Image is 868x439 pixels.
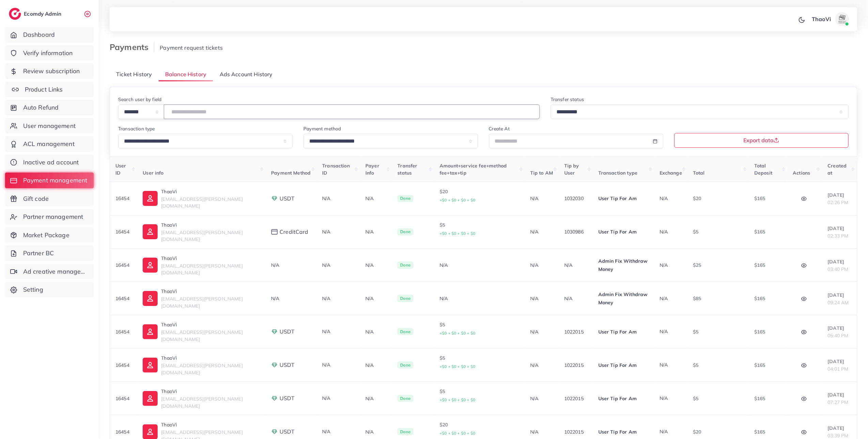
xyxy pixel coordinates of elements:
[5,245,94,261] a: Partner BC
[564,194,587,202] p: 1032030
[530,294,553,303] p: N/A
[118,96,161,103] label: Search user by field
[598,361,649,369] p: User Tip For Am
[116,70,152,78] span: Ticket History
[365,394,386,403] p: N/A
[827,433,848,439] span: 03:39 PM
[5,136,94,152] a: ACL management
[365,163,379,176] span: Payer Info
[440,188,519,204] p: $20
[564,394,587,403] p: 1022015
[322,295,330,302] span: N/A
[220,70,273,78] span: Ads Account History
[440,163,507,176] span: Amount+service fee+method fee+tax+tip
[23,67,80,76] span: Review subscription
[827,233,848,239] span: 02:33 PM
[754,228,782,236] p: $165
[564,361,587,369] p: 1022015
[5,173,94,188] a: Payment management
[827,424,851,432] p: [DATE]
[365,428,386,436] p: N/A
[660,328,668,335] span: N/A
[161,329,242,342] span: [EMAIL_ADDRESS][PERSON_NAME][DOMAIN_NAME]
[827,258,851,266] p: [DATE]
[551,96,584,103] label: Transfer status
[161,221,260,229] p: ThaoVi
[303,125,341,132] label: Payment method
[322,362,330,368] span: N/A
[793,170,810,176] span: Actions
[530,394,553,403] p: N/A
[161,396,242,409] span: [EMAIL_ADDRESS][PERSON_NAME][DOMAIN_NAME]
[322,195,330,201] span: N/A
[827,366,848,372] span: 04:01 PM
[397,395,413,402] span: Done
[161,321,260,329] p: ThaoVi
[693,194,743,202] p: $20
[161,188,260,196] p: ThaoVi
[365,194,386,202] p: N/A
[598,328,649,336] p: User Tip For Am
[827,266,848,272] span: 03:40 PM
[115,294,132,303] p: 16454
[754,361,782,369] p: $165
[5,118,94,134] a: User management
[693,328,743,336] p: $5
[143,224,158,239] img: ic-user-info.36bf1079.svg
[598,228,649,236] p: User Tip For Am
[9,8,63,20] a: logoEcomdy Admin
[24,11,63,17] h2: Ecomdy Admin
[660,170,682,176] span: Exchange
[23,194,49,203] span: Gift code
[23,103,59,112] span: Auto Refund
[23,249,54,258] span: Partner BC
[161,296,242,309] span: [EMAIL_ADDRESS][PERSON_NAME][DOMAIN_NAME]
[143,191,158,206] img: ic-user-info.36bf1079.svg
[23,231,69,240] span: Market Package
[23,121,76,130] span: User management
[365,361,386,369] p: N/A
[5,45,94,61] a: Verify information
[598,428,649,436] p: User Tip For Am
[110,42,154,52] h3: Payments
[598,194,649,202] p: User Tip For Am
[812,15,831,23] p: ThaoVi
[397,361,413,369] span: Done
[5,100,94,115] a: Auto Refund
[322,163,350,176] span: Transaction ID
[598,290,649,307] p: Admin Fix Withdraw Money
[280,361,295,369] span: USDT
[397,428,413,436] span: Done
[754,163,772,176] span: Total Deposit
[827,224,851,232] p: [DATE]
[808,12,852,26] a: ThaoViavatar
[322,428,330,435] span: N/A
[23,49,73,58] span: Verify information
[440,221,519,238] p: $5
[693,394,743,403] p: $5
[25,85,63,94] span: Product Links
[161,263,242,276] span: [EMAIL_ADDRESS][PERSON_NAME][DOMAIN_NAME]
[280,428,295,436] span: USDT
[160,44,223,51] span: Payment request tickets
[5,282,94,297] a: Setting
[530,261,553,269] p: N/A
[827,324,851,332] p: [DATE]
[161,362,242,375] span: [EMAIL_ADDRESS][PERSON_NAME][DOMAIN_NAME]
[365,294,386,303] p: N/A
[743,137,779,143] span: Export data
[754,294,782,303] p: $165
[660,195,668,201] span: N/A
[598,257,649,273] p: Admin Fix Withdraw Money
[598,394,649,403] p: User Tip For Am
[365,228,386,236] p: N/A
[143,291,158,306] img: ic-user-info.36bf1079.svg
[115,428,132,436] p: 16454
[143,358,158,373] img: ic-user-info.36bf1079.svg
[530,194,553,202] p: N/A
[322,229,330,235] span: N/A
[440,421,519,437] p: $20
[440,295,519,302] div: N/A
[9,8,21,20] img: logo
[161,196,242,209] span: [EMAIL_ADDRESS][PERSON_NAME][DOMAIN_NAME]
